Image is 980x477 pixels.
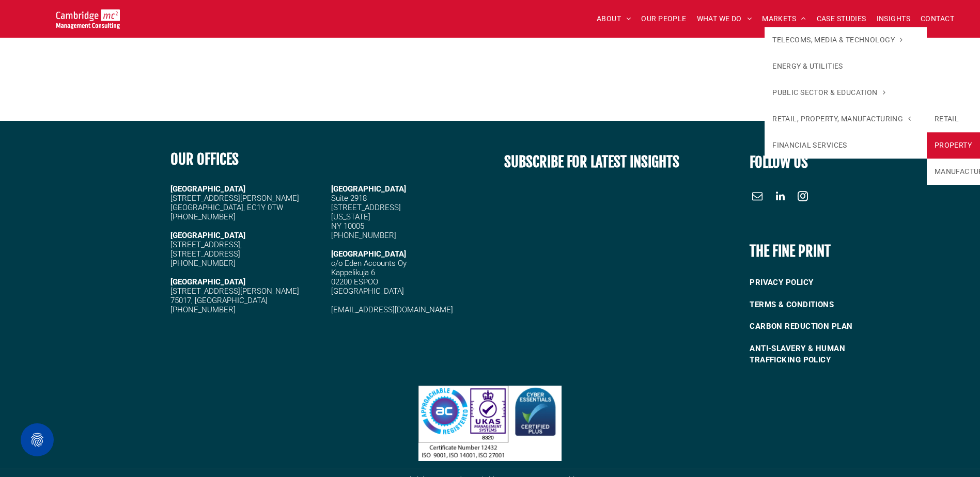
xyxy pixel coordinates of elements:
[170,259,236,268] span: [PHONE_NUMBER]
[750,272,890,294] a: PRIVACY POLICY
[170,184,245,194] strong: [GEOGRAPHIC_DATA]
[765,27,926,53] a: TELECOMS, MEDIA & TECHNOLOGY
[170,305,236,314] span: [PHONE_NUMBER]
[170,249,240,259] span: [STREET_ADDRESS]
[772,61,843,72] span: ENERGY & UTILITIES
[750,294,890,316] a: TERMS & CONDITIONS
[331,221,364,231] span: NY 10005
[331,203,401,212] span: [STREET_ADDRESS]
[636,11,691,27] a: OUR PEOPLE
[795,188,811,206] a: instagram
[170,287,299,296] span: [STREET_ADDRESS][PERSON_NAME]
[765,132,926,158] a: FINANCIAL SERVICES
[750,315,890,338] a: CARBON REDUCTION PLAN
[331,305,453,314] a: [EMAIL_ADDRESS][DOMAIN_NAME]
[772,140,847,151] span: FINANCIAL SERVICES
[765,106,926,132] a: RETAIL, PROPERTY, MANUFACTURING
[592,11,636,27] a: ABOUT
[331,212,370,221] span: [US_STATE]
[750,242,831,260] b: THE FINE PRINT
[331,249,406,259] span: [GEOGRAPHIC_DATA]
[56,11,120,22] a: Your Business Transformed | Cambridge Management Consulting
[170,240,242,249] span: [STREET_ADDRESS],
[915,11,959,27] a: CONTACT
[56,9,120,29] img: Go to Homepage
[692,11,757,27] a: WHAT WE DO
[170,212,236,221] span: [PHONE_NUMBER]
[762,11,806,27] span: MARKETS
[750,153,808,171] font: FOLLOW US
[170,277,245,287] strong: [GEOGRAPHIC_DATA]
[750,188,765,206] a: email
[772,35,903,45] span: TELECOMS, MEDIA & TECHNOLOGY
[872,11,915,27] a: INSIGHTS
[772,114,911,124] span: RETAIL, PROPERTY, MANUFACTURING
[418,386,562,461] img: Three certification logos: Approachable Registered, UKAS Management Systems with a tick and certi...
[331,184,406,194] span: [GEOGRAPHIC_DATA]
[170,194,299,212] span: [STREET_ADDRESS][PERSON_NAME] [GEOGRAPHIC_DATA], EC1Y 0TW
[765,79,926,106] a: PUBLIC SECTOR & EDUCATION
[812,11,872,27] a: CASE STUDIES
[331,194,367,203] span: Suite 2918
[331,231,396,240] span: [PHONE_NUMBER]
[170,231,245,240] strong: [GEOGRAPHIC_DATA]
[772,87,885,98] span: PUBLIC SECTOR & EDUCATION
[750,338,890,371] a: ANTI-SLAVERY & HUMAN TRAFFICKING POLICY
[170,150,239,168] b: OUR OFFICES
[331,259,407,296] span: c/o Eden Accounts Oy Kappelikuja 6 02200 ESPOO [GEOGRAPHIC_DATA]
[772,188,788,206] a: linkedin
[765,53,926,79] a: ENERGY & UTILITIES
[170,296,268,305] span: 75017, [GEOGRAPHIC_DATA]
[757,11,811,27] a: MARKETS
